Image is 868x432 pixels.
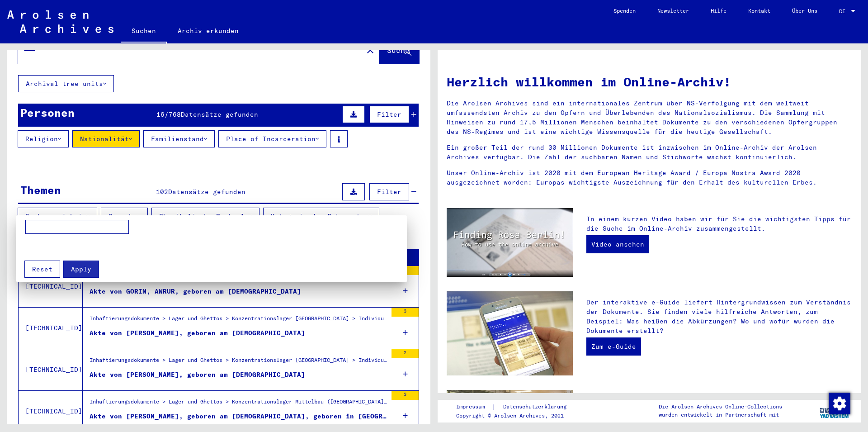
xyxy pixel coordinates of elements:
[829,393,850,414] img: Zustimmung ändern
[63,261,99,278] button: Apply
[32,265,52,273] span: Reset
[71,265,91,273] span: Apply
[24,261,60,278] button: Reset
[828,392,850,414] div: Zustimmung ändern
